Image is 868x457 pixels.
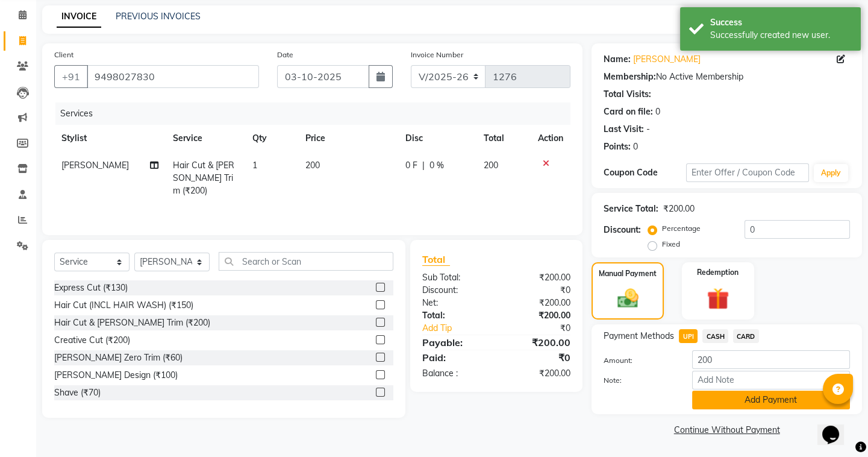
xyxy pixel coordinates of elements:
span: 200 [484,160,498,171]
div: Card on file: [604,106,653,118]
th: Qty [245,125,298,152]
div: Membership: [604,71,656,83]
div: ₹200.00 [663,203,695,215]
input: Enter Offer / Coupon Code [686,163,809,182]
div: Hair Cut (INCL HAIR WASH) (₹150) [54,299,193,312]
div: Discount: [604,224,641,236]
label: Manual Payment [599,268,657,279]
span: CASH [702,329,728,343]
label: Redemption [697,267,738,278]
div: Successfully created new user. [710,29,852,42]
div: Balance : [413,367,496,380]
img: _gift.svg [700,285,736,313]
span: 1 [252,160,257,171]
input: Amount [692,350,850,369]
div: Success [710,16,852,29]
a: PREVIOUS INVOICES [116,11,201,22]
div: Total Visits: [604,88,651,101]
label: Invoice Number [411,49,463,60]
input: Add Note [692,371,850,389]
div: Total: [413,309,496,322]
span: Payment Methods [604,330,674,342]
div: - [646,123,650,136]
div: Service Total: [604,203,658,215]
div: Coupon Code [604,166,685,179]
div: Discount: [413,284,496,297]
div: ₹0 [510,322,579,335]
div: Last Visit: [604,123,644,136]
div: Name: [604,53,631,66]
div: ₹200.00 [496,367,579,380]
button: Apply [814,164,848,182]
div: No Active Membership [604,71,850,83]
label: Note: [595,375,682,386]
button: +91 [54,65,88,88]
th: Disc [398,125,476,152]
label: Date [277,49,293,60]
input: Search by Name/Mobile/Email/Code [87,65,259,88]
span: CARD [733,329,759,343]
span: Total [422,253,450,266]
div: 0 [633,140,638,153]
span: | [422,159,425,172]
span: Hair Cut & [PERSON_NAME] Trim (₹200) [173,160,234,196]
button: Add Payment [692,391,850,409]
div: Payable: [413,335,496,350]
span: 0 % [429,159,444,172]
th: Action [531,125,570,152]
div: Shave (₹70) [54,386,101,399]
div: [PERSON_NAME] Design (₹100) [54,369,178,382]
div: ₹200.00 [496,335,579,350]
a: [PERSON_NAME] [633,53,701,66]
th: Price [298,125,399,152]
a: Continue Without Payment [594,424,860,437]
div: Hair Cut & [PERSON_NAME] Trim (₹200) [54,317,210,329]
label: Percentage [662,223,701,234]
div: Sub Total: [413,271,496,284]
div: Net: [413,297,496,309]
div: Paid: [413,350,496,365]
div: ₹0 [496,350,579,365]
span: [PERSON_NAME] [61,160,129,171]
input: Search or Scan [219,252,393,271]
div: ₹200.00 [496,297,579,309]
div: Services [55,102,579,125]
img: _cash.svg [611,286,645,310]
div: Points: [604,140,631,153]
th: Total [476,125,531,152]
span: 200 [305,160,320,171]
a: Add Tip [413,322,510,335]
th: Stylist [54,125,166,152]
div: Creative Cut (₹200) [54,334,130,347]
span: 0 F [405,159,417,172]
div: ₹0 [496,284,579,297]
label: Amount: [595,355,682,366]
div: Express Cut (₹130) [54,282,128,294]
label: Fixed [662,239,680,250]
iframe: chat widget [817,409,856,445]
div: [PERSON_NAME] Zero Trim (₹60) [54,351,183,364]
div: ₹200.00 [496,271,579,284]
a: INVOICE [57,6,101,28]
th: Service [166,125,245,152]
div: 0 [655,106,660,118]
div: ₹200.00 [496,309,579,322]
span: UPI [679,329,698,343]
label: Client [54,49,73,60]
